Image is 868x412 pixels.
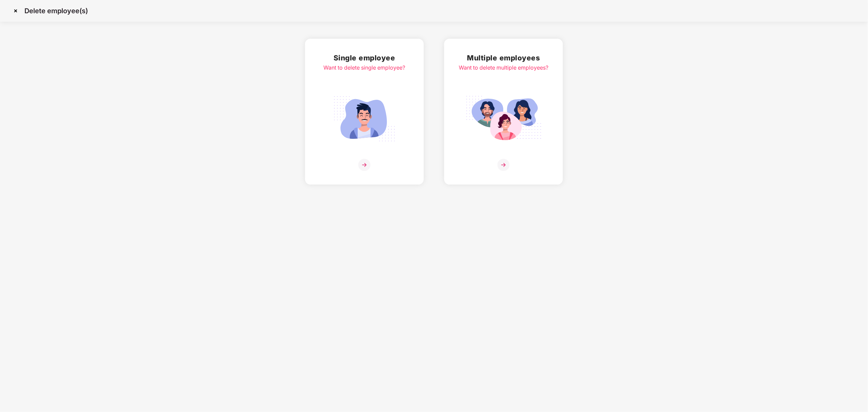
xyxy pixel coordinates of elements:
h2: Multiple employees [459,52,548,63]
img: svg+xml;base64,PHN2ZyB4bWxucz0iaHR0cDovL3d3dy53My5vcmcvMjAwMC9zdmciIHdpZHRoPSIzNiIgaGVpZ2h0PSIzNi... [497,159,510,171]
img: svg+xml;base64,PHN2ZyBpZD0iQ3Jvc3MtMzJ4MzIiIHhtbG5zPSJodHRwOi8vd3d3LnczLm9yZy8yMDAwL3N2ZyIgd2lkdG... [10,5,21,16]
img: svg+xml;base64,PHN2ZyB4bWxucz0iaHR0cDovL3d3dy53My5vcmcvMjAwMC9zdmciIGlkPSJNdWx0aXBsZV9lbXBsb3llZS... [466,92,542,145]
p: Delete employee(s) [24,7,88,15]
h2: Single employee [324,52,405,63]
img: svg+xml;base64,PHN2ZyB4bWxucz0iaHR0cDovL3d3dy53My5vcmcvMjAwMC9zdmciIGlkPSJTaW5nbGVfZW1wbG95ZWUiIH... [326,92,402,145]
div: Want to delete multiple employees? [459,63,548,72]
div: Want to delete single employee? [324,63,405,72]
img: svg+xml;base64,PHN2ZyB4bWxucz0iaHR0cDovL3d3dy53My5vcmcvMjAwMC9zdmciIHdpZHRoPSIzNiIgaGVpZ2h0PSIzNi... [358,159,371,171]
